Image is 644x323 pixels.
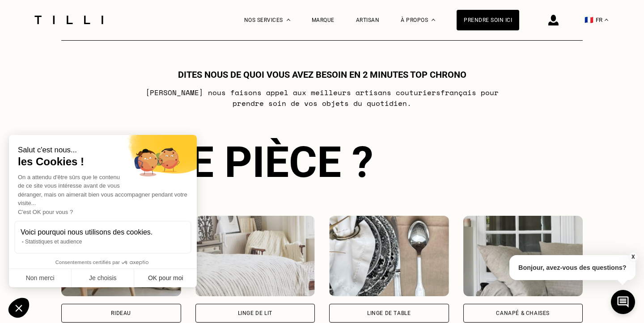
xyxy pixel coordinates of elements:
a: Artisan [356,17,380,23]
img: Tilli retouche votre Linge de lit [195,216,315,296]
img: Tilli retouche votre Canapé & chaises [463,216,583,296]
p: Bonjour, avez-vous des questions? [509,255,636,280]
img: icône connexion [548,15,559,25]
a: Marque [312,17,335,23]
img: Tilli retouche votre Linge de table [329,216,449,296]
div: Linge de lit [238,310,272,316]
div: Canapé & chaises [496,310,550,316]
h1: Dites nous de quoi vous avez besoin en 2 minutes top chrono [178,69,466,80]
img: Logo du service de couturière Tilli [31,16,106,24]
span: 🇫🇷 [585,16,593,24]
div: Quelle pièce ? [61,137,583,187]
img: menu déroulant [605,19,608,21]
div: Rideau [111,310,131,316]
img: Menu déroulant [287,19,290,21]
button: X [628,252,637,262]
div: Linge de table [367,310,411,316]
p: [PERSON_NAME] nous faisons appel aux meilleurs artisans couturiers français pour prendre soin de ... [145,87,500,109]
img: Menu déroulant à propos [432,19,435,21]
a: Prendre soin ici [457,10,519,30]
